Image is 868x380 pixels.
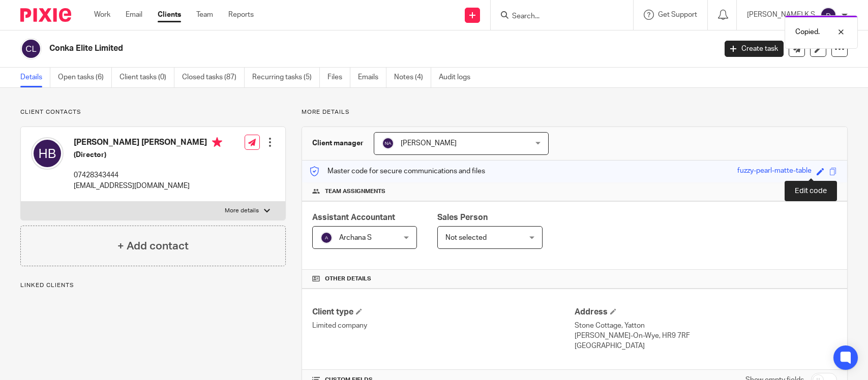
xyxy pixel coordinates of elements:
[358,68,386,87] a: Emails
[325,275,371,283] span: Other details
[74,150,222,160] h5: (Director)
[394,68,431,87] a: Notes (4)
[158,10,181,20] a: Clients
[339,234,372,241] span: Archana S
[737,166,812,177] div: fuzzy-pearl-matte-table
[225,207,259,215] p: More details
[312,213,395,221] span: Assistant Accountant
[20,108,286,116] p: Client contacts
[312,307,575,318] h4: Client type
[327,68,350,87] a: Files
[575,341,837,351] p: [GEOGRAPHIC_DATA]
[401,140,457,147] span: [PERSON_NAME]
[49,43,577,54] h2: Conka Elite Limited
[74,181,222,191] p: [EMAIL_ADDRESS][DOMAIN_NAME]
[74,170,222,180] p: 07428343444
[575,321,837,331] p: Stone Cottage, Yatton
[20,8,71,22] img: Pixie
[74,137,222,150] h4: [PERSON_NAME] [PERSON_NAME]
[310,166,485,176] p: Master code for secure communications and files
[117,238,189,254] h4: + Add contact
[439,68,478,87] a: Audit logs
[575,307,837,318] h4: Address
[228,10,254,20] a: Reports
[325,187,385,196] span: Team assignments
[126,10,142,20] a: Email
[252,68,320,87] a: Recurring tasks (5)
[20,281,286,290] p: Linked clients
[725,41,784,57] a: Create task
[302,108,848,116] p: More details
[820,7,836,23] img: svg%3E
[94,10,110,20] a: Work
[119,68,174,87] a: Client tasks (0)
[312,321,575,331] p: Limited company
[212,137,222,147] i: Primary
[312,138,364,148] h3: Client manager
[20,68,50,87] a: Details
[437,213,488,221] span: Sales Person
[445,234,487,241] span: Not selected
[575,331,837,341] p: [PERSON_NAME]-On-Wye, HR9 7RF
[795,27,820,37] p: Copied.
[196,10,213,20] a: Team
[58,68,112,87] a: Open tasks (6)
[31,137,64,170] img: svg%3E
[382,137,394,149] img: svg%3E
[182,68,245,87] a: Closed tasks (87)
[320,232,333,244] img: svg%3E
[20,38,42,59] img: svg%3E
